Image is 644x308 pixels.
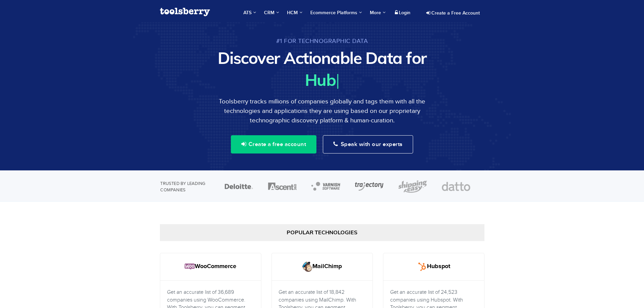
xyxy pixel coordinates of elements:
[390,7,415,18] a: Login
[302,262,312,272] img: MailChimp
[160,253,261,281] div: WooCommerce
[261,3,282,22] a: CRM
[287,9,302,16] span: HCM
[417,262,427,272] img: Hubspot
[224,184,253,189] img: deloitte
[305,70,336,90] span: Hub
[366,3,389,22] a: More
[160,97,484,125] p: Toolsberry tracks millions of companies globally and tags them with all the technologies and appl...
[170,230,474,236] h2: Popular Technologies
[268,183,297,190] img: ascent360
[398,180,427,193] img: shipping easy
[160,170,208,193] p: TRUSTED BY LEADING COMPANIES
[323,135,413,153] button: Speak with our experts
[243,9,256,16] span: ATS
[160,3,210,21] a: Toolsberry
[422,7,484,19] a: Create a Free Account
[307,3,365,22] a: Ecommerce Platforms
[264,9,279,16] span: CRM
[284,3,306,22] a: HCM
[231,135,316,153] button: Create a free account
[160,8,210,16] img: Toolsberry
[370,10,385,16] span: More
[160,38,484,44] span: #1 for Technographic Data
[311,182,340,191] img: varnish
[240,3,259,22] a: ATS
[160,48,484,68] h1: Discover Actionable Data for
[442,182,471,191] img: datto
[383,253,484,281] div: Hubspot
[310,9,362,16] span: Ecommerce Platforms
[355,182,384,191] img: trajectory
[336,70,339,90] span: |
[272,253,373,281] div: MailChimp
[185,262,195,272] img: WooCommerce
